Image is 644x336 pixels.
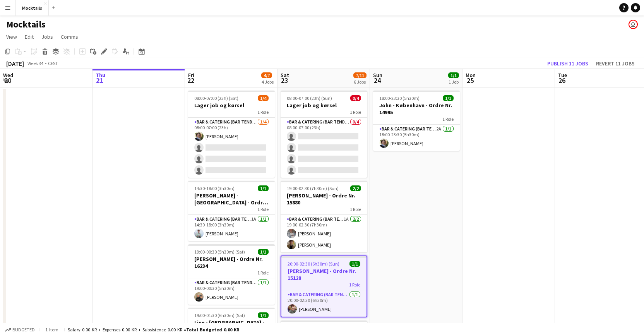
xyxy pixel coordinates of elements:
[350,206,361,212] span: 1 Role
[558,72,567,79] span: Tue
[466,72,476,79] span: Mon
[281,181,367,252] app-job-card: 19:00-02:30 (7h30m) (Sun)2/2[PERSON_NAME] - Ordre Nr. 158801 RoleBar & Catering (Bar Tender)1A2/2...
[68,327,239,333] div: Salary 0.00 KR + Expenses 0.00 KR + Subsistence 0.00 KR =
[258,95,269,101] span: 1/4
[442,116,454,122] span: 1 Role
[288,261,339,267] span: 20:00-02:30 (6h30m) (Sun)
[281,255,367,317] app-job-card: 20:00-02:30 (6h30m) (Sun)1/1[PERSON_NAME] - Ordre Nr. 151281 RoleBar & Catering (Bar Tender)1/120...
[6,60,24,67] div: [DATE]
[443,95,454,101] span: 1/1
[372,76,382,85] span: 24
[25,33,34,40] span: Edit
[350,185,361,191] span: 2/2
[281,192,367,206] h3: [PERSON_NAME] - Ordre Nr. 15880
[258,185,269,191] span: 1/1
[287,185,339,191] span: 19:00-02:30 (7h30m) (Sun)
[281,215,367,252] app-card-role: Bar & Catering (Bar Tender)1A2/219:00-02:30 (7h30m)[PERSON_NAME][PERSON_NAME]
[186,327,239,333] span: Total Budgeted 0.00 KR
[281,267,367,281] h3: [PERSON_NAME] - Ordre Nr. 15128
[188,244,275,305] app-job-card: 19:00-00:30 (5h30m) (Sat)1/1[PERSON_NAME] - Ordre Nr. 162341 RoleBar & Catering (Bar Tender)1/119...
[188,192,275,206] h3: [PERSON_NAME] - [GEOGRAPHIC_DATA] - Ordre Nr. 15889
[557,76,567,85] span: 26
[354,79,366,85] div: 6 Jobs
[41,33,53,40] span: Jobs
[48,60,58,66] div: CEST
[187,76,194,85] span: 22
[6,19,46,30] h1: Mocktails
[194,95,238,101] span: 08:00-07:00 (23h) (Sat)
[188,215,275,241] app-card-role: Bar & Catering (Bar Tender)1A1/114:30-18:00 (3h30m)[PERSON_NAME]
[258,249,269,255] span: 1/1
[2,76,13,85] span: 20
[262,79,274,85] div: 4 Jobs
[281,290,367,317] app-card-role: Bar & Catering (Bar Tender)1/120:00-02:30 (6h30m)[PERSON_NAME]
[3,32,20,42] a: View
[194,185,235,191] span: 14:30-18:00 (3h30m)
[373,91,460,151] app-job-card: 18:00-23:30 (5h30m)1/1John - København - Ordre Nr. 149951 RoleBar & Catering (Bar Tender)2A1/118:...
[279,76,289,85] span: 23
[349,282,360,288] span: 1 Role
[373,102,460,116] h3: John - København - Ordre Nr. 14995
[464,76,476,85] span: 25
[257,270,269,276] span: 1 Role
[350,109,361,115] span: 1 Role
[22,32,37,42] a: Edit
[188,91,275,178] app-job-card: 08:00-07:00 (23h) (Sat)1/4Lager job og kørsel1 RoleBar & Catering (Bar Tender)1/408:00-07:00 (23h...
[6,33,17,40] span: View
[281,102,367,109] h3: Lager job og kørsel
[43,327,61,333] span: 1 item
[188,278,275,305] app-card-role: Bar & Catering (Bar Tender)1/119:00-00:30 (5h30m)[PERSON_NAME]
[544,58,591,69] button: Publish 11 jobs
[16,0,49,15] button: Mocktails
[281,72,289,79] span: Sat
[96,72,105,79] span: Thu
[593,58,638,69] button: Revert 11 jobs
[61,33,78,40] span: Comms
[38,32,56,42] a: Jobs
[448,72,459,78] span: 1/1
[379,95,420,101] span: 18:00-23:30 (5h30m)
[449,79,459,85] div: 1 Job
[629,20,638,29] app-user-avatar: Hektor Pantas
[353,72,367,78] span: 7/11
[188,72,194,79] span: Fri
[4,326,36,334] button: Budgeted
[188,118,275,178] app-card-role: Bar & Catering (Bar Tender)1/408:00-07:00 (23h)[PERSON_NAME]
[58,32,81,42] a: Comms
[26,60,45,66] span: Week 34
[258,312,269,318] span: 1/1
[261,72,272,78] span: 4/7
[287,95,332,101] span: 08:00-07:00 (23h) (Sun)
[12,327,35,333] span: Budgeted
[257,109,269,115] span: 1 Role
[94,76,105,85] span: 21
[194,312,245,318] span: 19:00-01:30 (6h30m) (Sat)
[188,319,275,333] h3: Line - [GEOGRAPHIC_DATA] - Ordre Nr. 15062
[349,261,360,267] span: 1/1
[188,255,275,269] h3: [PERSON_NAME] - Ordre Nr. 16234
[281,118,367,178] app-card-role: Bar & Catering (Bar Tender)0/408:00-07:00 (23h)
[281,91,367,178] app-job-card: 08:00-07:00 (23h) (Sun)0/4Lager job og kørsel1 RoleBar & Catering (Bar Tender)0/408:00-07:00 (23h)
[350,95,361,101] span: 0/4
[373,125,460,151] app-card-role: Bar & Catering (Bar Tender)2A1/118:00-23:30 (5h30m)[PERSON_NAME]
[373,72,382,79] span: Sun
[3,72,13,79] span: Wed
[194,249,245,255] span: 19:00-00:30 (5h30m) (Sat)
[188,102,275,109] h3: Lager job og kørsel
[257,206,269,212] span: 1 Role
[188,181,275,241] app-job-card: 14:30-18:00 (3h30m)1/1[PERSON_NAME] - [GEOGRAPHIC_DATA] - Ordre Nr. 158891 RoleBar & Catering (Ba...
